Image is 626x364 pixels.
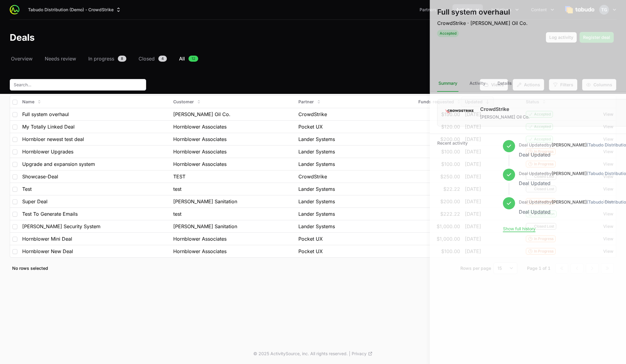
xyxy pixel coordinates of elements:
img: CrowdStrike [445,105,474,118]
h1: Full system overhaul [437,7,528,17]
p: [PERSON_NAME] Oil Co. [480,114,529,120]
div: Summary [437,75,459,92]
h1: CrowdStrike [480,105,529,113]
dt: Recent activity [437,140,496,232]
div: Details [496,75,513,92]
span: Deal Updated [519,171,547,176]
span: Deal Updated [519,199,547,204]
button: Show full history [503,226,536,232]
div: Activity [468,75,487,92]
span: Deal Updated [519,142,547,147]
p: CrowdStrike · [PERSON_NAME] Oil Co. [437,19,528,27]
